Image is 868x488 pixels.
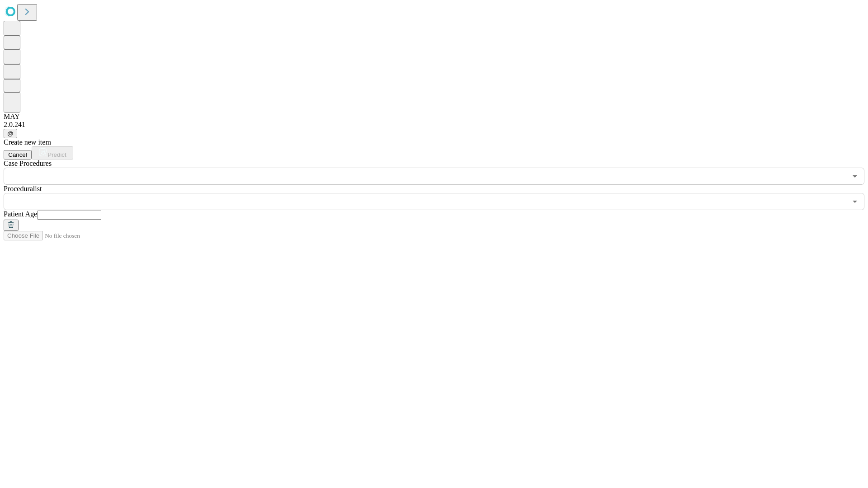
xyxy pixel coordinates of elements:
[32,146,73,160] button: Predict
[47,151,66,158] span: Predict
[4,138,51,146] span: Create new item
[849,170,861,183] button: Open
[4,113,864,121] div: MAY
[7,130,14,137] span: @
[4,121,864,129] div: 2.0.241
[4,210,37,218] span: Patient Age
[4,150,32,160] button: Cancel
[4,160,52,167] span: Scheduled Procedure
[4,129,17,138] button: @
[849,195,861,208] button: Open
[4,185,42,192] span: Proceduralist
[8,151,27,158] span: Cancel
